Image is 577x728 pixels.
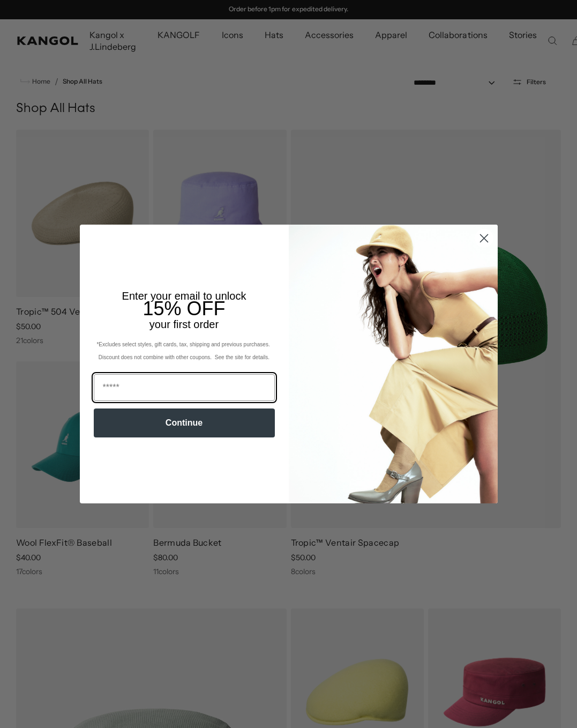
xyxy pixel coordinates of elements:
span: 15% OFF [143,298,225,320]
button: Close dialog [475,229,493,248]
span: Enter your email to unlock [122,290,246,302]
img: 93be19ad-e773-4382-80b9-c9d740c9197f.jpeg [289,225,498,503]
span: your first order [149,318,219,330]
span: *Excludes select styles, gift cards, tax, shipping and previous purchases. Discount does not comb... [96,341,271,360]
button: Continue [94,408,275,437]
input: Email [94,374,275,401]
